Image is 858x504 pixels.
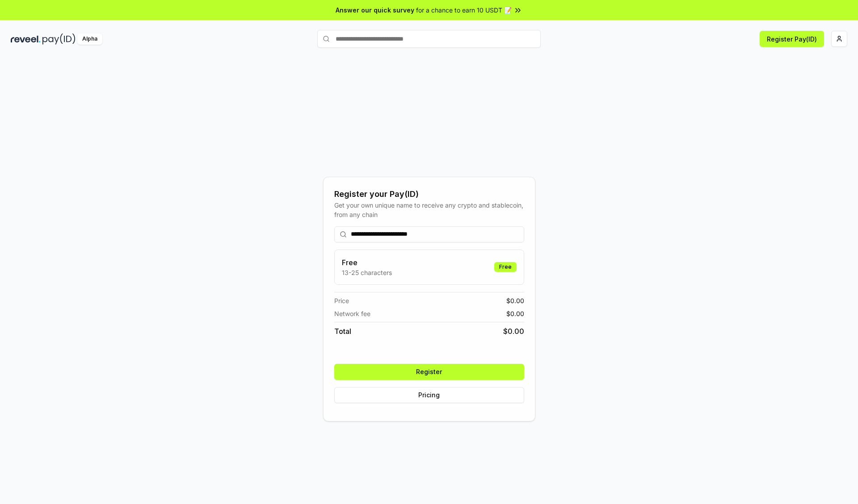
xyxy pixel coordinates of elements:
[342,268,392,277] p: 13-25 characters
[494,262,517,272] div: Free
[416,5,512,15] span: for a chance to earn 10 USDT 📝
[334,326,351,337] span: Total
[77,33,102,45] div: Alpha
[506,296,524,305] span: $ 0.00
[334,188,524,200] div: Register your Pay(ID)
[503,326,524,337] span: $ 0.00
[334,200,524,219] div: Get your own unique name to receive any crypto and stablecoin, from any chain
[11,33,41,45] img: reveel_dark
[760,31,824,47] button: Register Pay(ID)
[42,33,76,45] img: pay_id
[334,296,349,305] span: Price
[342,257,392,268] h3: Free
[334,387,524,403] button: Pricing
[506,309,524,318] span: $ 0.00
[336,5,414,15] span: Answer our quick survey
[334,364,524,380] button: Register
[334,309,370,318] span: Network fee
